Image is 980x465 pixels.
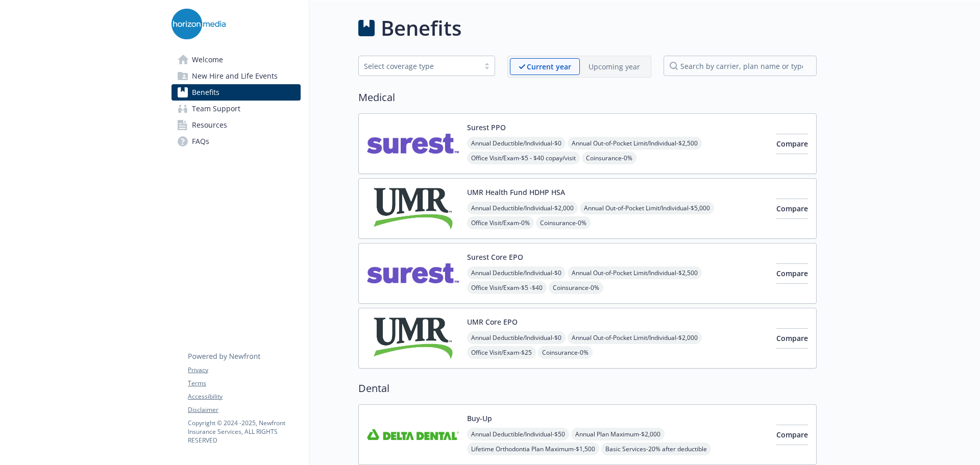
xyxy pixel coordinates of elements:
span: Compare [776,333,808,343]
button: Surest PPO [467,122,506,133]
a: Terms [188,379,300,388]
span: Lifetime Orthodontia Plan Maximum - $1,500 [467,443,599,455]
span: Annual Deductible/Individual - $0 [467,137,566,150]
span: Annual Deductible/Individual - $2,000 [467,202,578,214]
a: New Hire and Life Events [171,68,301,84]
a: Resources [171,117,301,133]
div: Select coverage type [364,61,474,71]
a: Team Support [171,101,301,117]
button: Buy-Up [467,413,492,424]
span: New Hire and Life Events [192,68,278,84]
button: Compare [776,263,808,284]
img: Surest carrier logo [367,252,459,295]
a: FAQs [171,133,301,150]
span: Resources [192,117,227,133]
img: Delta Dental Insurance Company carrier logo [367,413,459,456]
p: Upcoming year [589,61,640,72]
button: Surest Core EPO [467,252,523,262]
button: Compare [776,199,808,219]
span: Office Visit/Exam - 0% [467,216,534,229]
span: Annual Out-of-Pocket Limit/Individual - $2,500 [568,266,702,279]
a: Welcome [171,52,301,68]
span: Coinsurance - 0% [536,216,591,229]
span: Coinsurance - 0% [549,281,603,294]
p: Copyright © 2024 - 2025 , Newfront Insurance Services, ALL RIGHTS RESERVED [188,419,300,445]
span: Team Support [192,101,240,117]
a: Disclaimer [188,405,300,414]
a: Privacy [188,365,300,375]
span: Office Visit/Exam - $5 - $40 copay/visit [467,152,580,164]
h1: Benefits [381,13,461,43]
span: Annual Plan Maximum - $2,000 [571,428,665,440]
h2: Dental [358,381,817,396]
span: Annual Deductible/Individual - $0 [467,266,566,279]
button: UMR Core EPO [467,316,518,327]
span: Welcome [192,52,223,68]
span: Compare [776,204,808,213]
span: Office Visit/Exam - $5 -$40 [467,281,547,294]
span: Compare [776,139,808,149]
a: Accessibility [188,392,300,401]
span: Coinsurance - 0% [582,152,636,164]
p: Current year [527,61,571,72]
span: Annual Out-of-Pocket Limit/Individual - $2,000 [568,331,702,344]
span: Basic Services - 20% after deductible [601,443,711,455]
button: Compare [776,134,808,154]
button: Compare [776,328,808,349]
span: Compare [776,430,808,439]
input: search by carrier, plan name or type [664,56,817,76]
span: Benefits [192,84,219,101]
button: UMR Health Fund HDHP HSA [467,187,565,198]
a: Benefits [171,84,301,101]
button: Compare [776,425,808,445]
span: Annual Deductible/Individual - $0 [467,331,566,344]
img: UMR carrier logo [367,187,459,230]
span: Annual Deductible/Individual - $50 [467,428,569,440]
span: Office Visit/Exam - $25 [467,346,536,359]
span: Compare [776,268,808,278]
img: Surest carrier logo [367,122,459,165]
h2: Medical [358,90,817,105]
span: FAQs [192,133,209,150]
img: UMR carrier logo [367,316,459,360]
span: Annual Out-of-Pocket Limit/Individual - $5,000 [580,202,714,214]
span: Annual Out-of-Pocket Limit/Individual - $2,500 [568,137,702,150]
span: Coinsurance - 0% [538,346,593,359]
